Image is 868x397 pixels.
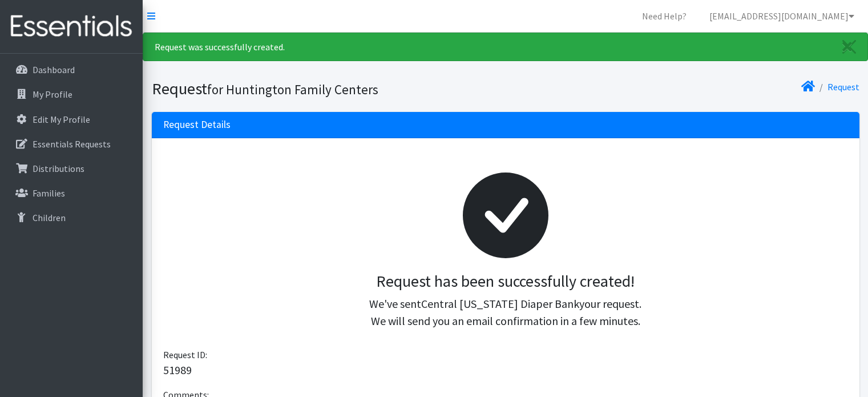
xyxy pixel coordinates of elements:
[33,64,75,75] p: Dashboard
[633,5,696,27] a: Need Help?
[5,206,138,229] a: Children
[827,81,859,93] a: Request
[5,7,138,46] img: HumanEssentials
[5,108,138,131] a: Edit My Profile
[172,272,839,291] h3: Request has been successfully created!
[421,296,579,311] span: Central [US_STATE] Diaper Bank
[163,119,231,131] h3: Request Details
[831,33,867,61] a: Close
[5,157,138,180] a: Distributions
[33,187,65,199] p: Families
[33,212,66,223] p: Children
[143,33,868,61] div: Request was successfully created.
[5,133,138,155] a: Essentials Requests
[33,138,111,150] p: Essentials Requests
[5,182,138,204] a: Families
[5,58,138,81] a: Dashboard
[33,163,84,174] p: Distributions
[207,81,378,98] small: for Huntington Family Centers
[33,89,72,100] p: My Profile
[163,362,848,379] p: 51989
[172,295,839,330] p: We've sent your request. We will send you an email confirmation in a few minutes.
[152,79,502,99] h1: Request
[700,5,863,27] a: [EMAIL_ADDRESS][DOMAIN_NAME]
[163,349,207,360] span: Request ID:
[33,114,90,125] p: Edit My Profile
[5,83,138,106] a: My Profile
